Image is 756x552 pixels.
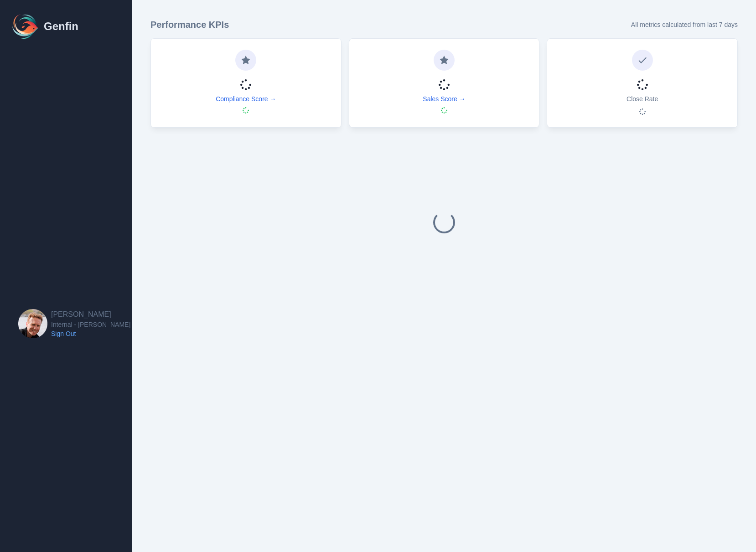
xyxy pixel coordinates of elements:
[18,309,47,338] img: Brian Dunagan
[11,12,40,41] img: Logo
[423,94,465,103] a: Sales Score →
[51,320,130,329] span: Internal - [PERSON_NAME]
[631,20,738,29] p: All metrics calculated from last 7 days
[627,94,658,103] p: Close Rate
[216,94,276,103] a: Compliance Score →
[51,309,130,320] h2: [PERSON_NAME]
[51,329,130,338] a: Sign Out
[150,18,229,31] h3: Performance KPIs
[44,19,78,34] h1: Genfin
